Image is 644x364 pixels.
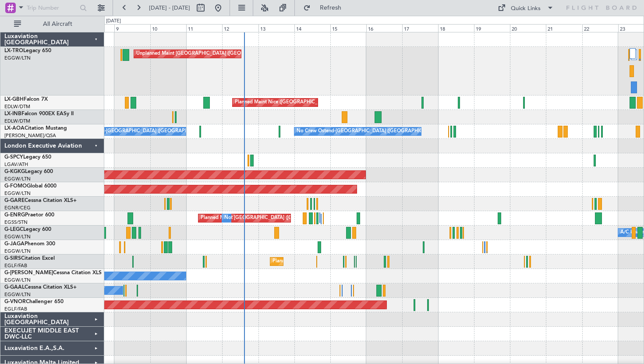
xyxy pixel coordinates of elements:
[4,256,21,261] span: G-SIRS
[4,169,53,174] a: G-KGKGLegacy 600
[4,212,25,218] span: G-ENRG
[4,262,27,269] a: EGLF/FAB
[4,270,53,276] span: G-[PERSON_NAME]
[4,176,31,182] a: EGGW/LTN
[149,4,190,12] span: [DATE] - [DATE]
[4,285,25,290] span: G-GAAL
[4,97,48,102] a: LX-GBHFalcon 7X
[4,299,64,304] a: G-VNORChallenger 650
[4,132,56,139] a: [PERSON_NAME]/QSA
[4,291,31,298] a: EGGW/LTN
[4,111,21,117] span: LX-INB
[438,24,474,32] div: 18
[402,24,438,32] div: 17
[150,24,186,32] div: 10
[4,227,23,232] span: G-LEGC
[4,270,102,276] a: G-[PERSON_NAME]Cessna Citation XLS
[136,47,280,60] div: Unplanned Maint [GEOGRAPHIC_DATA] ([GEOGRAPHIC_DATA])
[297,125,440,138] div: No Crew Ostend-[GEOGRAPHIC_DATA] ([GEOGRAPHIC_DATA])
[299,1,352,15] button: Refresh
[4,285,77,290] a: G-GAALCessna Citation XLS+
[330,24,366,32] div: 15
[4,190,31,197] a: EGGW/LTN
[4,306,27,312] a: EGLF/FAB
[582,24,618,32] div: 22
[222,24,258,32] div: 12
[493,1,558,15] button: Quick Links
[4,248,31,254] a: EGGW/LTN
[4,169,25,174] span: G-KGKG
[4,212,54,218] a: G-ENRGPraetor 600
[4,227,51,232] a: G-LEGCLegacy 600
[4,233,31,240] a: EGGW/LTN
[224,212,244,225] div: No Crew
[4,118,30,124] a: EDLW/DTM
[294,24,330,32] div: 14
[4,219,28,226] a: EGSS/STN
[4,241,25,247] span: G-JAGA
[4,97,24,102] span: LX-GBH
[4,155,51,160] a: G-SPCYLegacy 650
[511,4,541,13] div: Quick Links
[4,184,57,189] a: G-FOMOGlobal 6000
[4,55,31,61] a: EGGW/LTN
[201,212,339,225] div: Planned Maint [GEOGRAPHIC_DATA] ([GEOGRAPHIC_DATA])
[4,161,28,168] a: LGAV/ATH
[27,1,77,14] input: Trip Number
[546,24,582,32] div: 21
[4,198,77,203] a: G-GARECessna Citation XLS+
[4,256,55,261] a: G-SIRSCitation Excel
[4,184,27,189] span: G-FOMO
[4,111,74,117] a: LX-INBFalcon 900EX EASy II
[235,96,333,109] div: Planned Maint Nice ([GEOGRAPHIC_DATA])
[4,198,25,203] span: G-GARE
[106,18,121,25] div: [DATE]
[4,126,67,131] a: LX-AOACitation Mustang
[258,24,294,32] div: 13
[10,17,95,31] button: All Aircraft
[4,155,23,160] span: G-SPCY
[4,103,30,110] a: EDLW/DTM
[23,21,92,27] span: All Aircraft
[67,125,211,138] div: No Crew Ostend-[GEOGRAPHIC_DATA] ([GEOGRAPHIC_DATA])
[4,48,51,53] a: LX-TROLegacy 650
[4,299,26,304] span: G-VNOR
[4,277,31,283] a: EGGW/LTN
[4,241,55,247] a: G-JAGAPhenom 300
[186,24,222,32] div: 11
[272,255,410,268] div: Planned Maint [GEOGRAPHIC_DATA] ([GEOGRAPHIC_DATA])
[114,24,150,32] div: 9
[510,24,546,32] div: 20
[312,5,349,11] span: Refresh
[366,24,402,32] div: 16
[4,126,25,131] span: LX-AOA
[4,48,23,53] span: LX-TRO
[474,24,510,32] div: 19
[4,205,31,211] a: EGNR/CEG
